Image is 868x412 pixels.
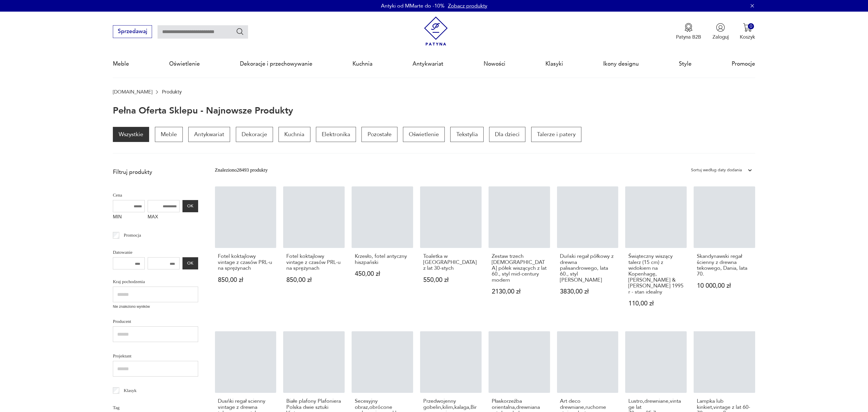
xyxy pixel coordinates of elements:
p: 850,00 zł [286,277,341,283]
a: Talerze i patery [531,127,581,142]
p: 450,00 zł [355,271,410,277]
p: Cena [113,191,198,199]
img: Ikona medalu [684,23,693,32]
a: Ikona medaluPatyna B2B [676,23,701,40]
p: 110,00 zł [628,301,683,307]
p: Patyna B2B [676,34,701,40]
a: Kuchnia [352,51,372,77]
button: Sprzedawaj [113,25,152,38]
p: Tag [113,404,198,411]
button: OK [182,257,198,269]
p: 550,00 zł [423,277,478,283]
a: Toaletka w mahoniu z lat 30-stychToaletka w [GEOGRAPHIC_DATA] z lat 30-stych550,00 zł [420,186,482,320]
a: Skandynawski regał ścienny z drewna tekowego, Dania, lata 70.Skandynawski regał ścienny z drewna ... [694,186,755,320]
div: Znaleziono 28493 produkty [215,166,268,174]
a: [DOMAIN_NAME] [113,89,152,95]
a: Klasyki [545,51,563,77]
p: Kraj pochodzenia [113,278,198,285]
a: Ikony designu [603,51,639,77]
h3: Skandynawski regał ścienny z drewna tekowego, Dania, lata 70. [697,253,752,277]
p: Filtruj produkty [113,168,198,176]
a: Kuchnia [279,127,310,142]
h3: Fotel koktajlowy vintage z czasów PRL-u na sprężynach [286,253,341,271]
button: Patyna B2B [676,23,701,40]
img: Ikonka użytkownika [716,23,725,32]
h3: Krzesło, fotel antyczny hiszpański [355,253,410,265]
p: Producent [113,318,198,325]
label: MAX [148,212,180,223]
h1: Pełna oferta sklepu - najnowsze produkty [113,106,293,116]
a: Świąteczny wiszący talerz (15 cm) z widokiem na Kopenhagę, Bing & Grondahl 1995 r - stan idealnyŚ... [625,186,687,320]
label: MIN [113,212,145,223]
p: Klasyk [124,387,136,394]
a: Promocje [732,51,755,77]
a: Elektronika [316,127,356,142]
a: Oświetlenie [169,51,200,77]
button: OK [182,200,198,212]
p: 2130,00 zł [492,289,547,295]
div: 0 [748,23,754,29]
p: Promocja [124,231,141,239]
a: Sprzedawaj [113,30,152,34]
a: Meble [113,51,129,77]
a: Antykwariat [188,127,230,142]
a: Krzesło, fotel antyczny hiszpańskiKrzesło, fotel antyczny hiszpański450,00 zł [352,186,413,320]
p: Datowanie [113,249,198,256]
a: Zestaw trzech duńskich półek wiszących z lat 60., styl mid-century modernZestaw trzech [DEMOGRAPH... [489,186,550,320]
div: Sortuj według daty dodania [691,166,742,174]
p: Produkty [162,89,182,95]
a: Duński regał półkowy z drewna palisandrowego, lata 60., styl Preben SørensenDuński regał półkowy ... [557,186,619,320]
button: 0Koszyk [740,23,755,40]
button: Szukaj [236,27,244,36]
a: Antykwariat [413,51,443,77]
p: Nie znaleziono wyników [113,304,198,310]
a: Dekoracje [236,127,273,142]
a: Style [679,51,692,77]
h3: Duński regał półkowy z drewna palisandrowego, lata 60., styl [PERSON_NAME] [560,253,615,283]
a: Wszystkie [113,127,149,142]
button: Zaloguj [713,23,729,40]
img: Patyna - sklep z meblami i dekoracjami vintage [421,17,451,46]
a: Meble [155,127,183,142]
a: Fotel koktajlowy vintage z czasów PRL-u na sprężynachFotel koktajlowy vintage z czasów PRL-u na s... [283,186,345,320]
p: Koszyk [740,34,755,40]
p: 850,00 zł [218,277,273,283]
img: Ikona koszyka [743,23,752,32]
a: Dla dzieci [489,127,525,142]
h3: Zestaw trzech [DEMOGRAPHIC_DATA] półek wiszących z lat 60., styl mid-century modern [492,253,547,283]
p: 10 000,00 zł [697,283,752,289]
h3: Świąteczny wiszący talerz (15 cm) z widokiem na Kopenhagę, [PERSON_NAME] & [PERSON_NAME] 1995 r -... [628,253,683,295]
h3: Toaletka w [GEOGRAPHIC_DATA] z lat 30-stych [423,253,478,271]
a: Zobacz produkty [448,2,487,10]
p: Antyki od MMarte do -10% [381,2,444,10]
a: Fotel koktajlowy vintage z czasów PRL-u na sprężynachFotel koktajlowy vintage z czasów PRL-u na s... [215,186,276,320]
a: Oświetlenie [403,127,445,142]
p: Zaloguj [713,34,729,40]
a: Tekstylia [450,127,483,142]
p: Projektant [113,352,198,360]
h3: Fotel koktajlowy vintage z czasów PRL-u na sprężynach [218,253,273,271]
p: 3830,00 zł [560,289,615,295]
a: Nowości [484,51,505,77]
a: Pozostałe [361,127,397,142]
a: Dekoracje i przechowywanie [240,51,312,77]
